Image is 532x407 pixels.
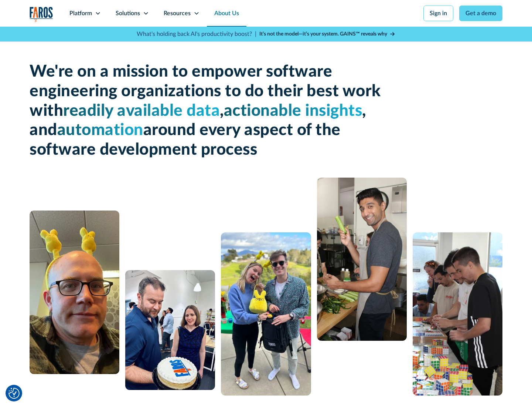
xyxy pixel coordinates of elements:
[224,103,362,119] span: actionable insights
[164,9,191,18] div: Resources
[8,388,20,399] img: Revisit consent button
[30,211,119,374] img: A man with glasses and a bald head wearing a yellow bunny headband.
[259,31,387,37] strong: It’s not the model—it’s your system. GAINS™ reveals why
[259,30,395,38] a: It’s not the model—it’s your system. GAINS™ reveals why
[423,6,453,21] a: Sign in
[30,62,384,160] h1: We're on a mission to empower software engineering organizations to do their best work with , , a...
[30,7,53,22] img: Logo of the analytics and reporting company Faros.
[413,232,502,396] img: 5 people constructing a puzzle from Rubik's cubes
[69,9,92,18] div: Platform
[116,9,140,18] div: Solutions
[57,122,143,138] span: automation
[317,178,407,341] img: man cooking with celery
[459,6,502,21] a: Get a demo
[137,30,256,38] p: What's holding back AI's productivity boost? |
[8,388,20,399] button: Cookie Settings
[221,232,311,396] img: A man and a woman standing next to each other.
[30,7,53,22] a: home
[63,103,220,119] span: readily available data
